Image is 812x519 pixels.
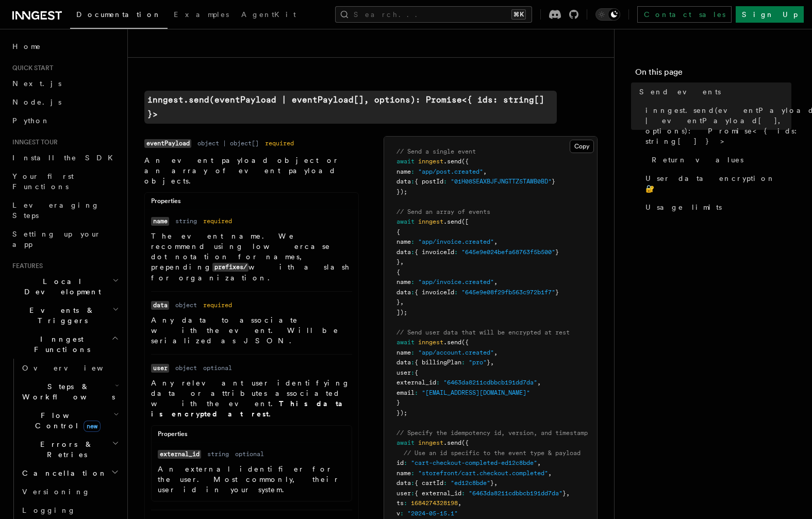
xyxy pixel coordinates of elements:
span: ([ [461,218,469,225]
span: "645e9e08f29fb563c972b1f7" [461,289,555,296]
a: Setting up your app [8,225,121,254]
span: } [555,289,559,296]
span: , [400,298,404,306]
span: "6463da8211cdbbcb191dd7da" [469,490,562,497]
span: "app/post.created" [418,168,483,175]
span: ({ [461,339,469,346]
span: : [404,499,407,507]
span: { [415,369,418,376]
span: , [494,349,498,356]
span: inngest [418,158,443,165]
code: data [151,301,169,310]
span: // Specify the idempotency id, version, and timestamp [396,429,588,437]
span: Logging [22,506,76,514]
div: Properties [145,197,358,210]
a: AgentKit [235,3,302,28]
span: Quick start [8,64,53,72]
a: Return values [648,150,791,169]
span: : [454,289,458,296]
span: , [494,238,498,245]
button: Inngest Functions [8,330,121,359]
span: "[EMAIL_ADDRESS][DOMAIN_NAME]" [422,389,530,396]
span: "6463da8211cdbbcb191dd7da" [443,379,537,386]
span: // Send a single event [396,148,476,155]
span: Cancellation [18,468,107,478]
span: Inngest Functions [8,334,111,355]
span: : [411,238,415,245]
span: ({ [461,439,469,446]
span: // Send an array of events [396,208,490,215]
button: Flow Controlnew [18,406,121,435]
button: Local Development [8,272,121,301]
span: name [396,349,411,356]
p: An external identifier for the user. Most commonly, their user id in your system. [158,464,345,495]
span: : [411,369,415,376]
span: { postId [415,178,443,185]
span: Return values [652,155,743,165]
span: : [411,479,415,487]
span: : [461,359,465,366]
span: Events & Triggers [8,305,112,326]
span: "01H08SEAXBJFJNGTTZ5TAWB0BD" [451,178,552,185]
span: user [396,490,411,497]
button: Events & Triggers [8,301,121,330]
button: Copy [570,140,594,153]
span: { [396,269,400,276]
code: external_id [158,450,201,459]
a: Contact sales [637,6,732,23]
span: // Send user data that will be encrypted at rest [396,329,570,336]
span: Install the SDK [12,154,119,162]
span: : [443,479,447,487]
a: Your first Functions [8,167,121,196]
span: { cartId [415,479,443,487]
span: } [396,399,400,406]
span: }); [396,188,407,195]
a: Examples [168,3,235,28]
span: new [84,421,101,432]
span: { [396,228,400,236]
a: inngest.send(eventPayload | eventPayload[], options): Promise<{ ids: string[] }> [641,101,791,150]
span: Flow Control [18,410,113,431]
span: , [494,278,498,286]
span: "ed12c8bde" [451,479,490,487]
span: await [396,158,415,165]
span: AgentKit [241,10,296,19]
span: , [566,490,570,497]
a: inngest.send(eventPayload | eventPayload[], options): Promise<{ ids: string[] }> [144,91,557,124]
span: : [411,278,415,286]
button: Cancellation [18,464,121,482]
a: Send events [635,82,791,101]
span: Node.js [12,98,61,106]
a: Overview [18,359,121,377]
span: , [458,499,461,507]
span: "app/account.created" [418,349,494,356]
dd: string [207,450,229,458]
span: data [396,248,411,256]
span: : [415,389,418,396]
span: name [396,238,411,245]
span: , [490,359,494,366]
span: { external_id [415,490,461,497]
span: Inngest tour [8,138,58,146]
dd: required [265,139,294,147]
span: , [483,168,487,175]
strong: This data is encrypted at rest. [151,399,351,418]
p: Any data to associate with the event. Will be serialized as JSON. [151,315,352,346]
span: // Use an id specific to the event type & payload [404,449,581,457]
button: Search...⌘K [335,6,532,23]
span: name [396,278,411,286]
span: user [396,369,411,376]
a: Usage limits [641,198,791,216]
a: Install the SDK [8,148,121,167]
dd: object | object[] [197,139,259,147]
span: "cart-checkout-completed-ed12c8bde" [411,459,537,466]
span: : [400,510,404,517]
span: { billingPlan [415,359,461,366]
span: id [396,459,404,466]
span: .send [443,439,461,446]
span: .send [443,218,461,225]
span: : [411,470,415,477]
span: : [461,490,465,497]
h4: On this page [635,66,791,82]
span: v [396,510,400,517]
